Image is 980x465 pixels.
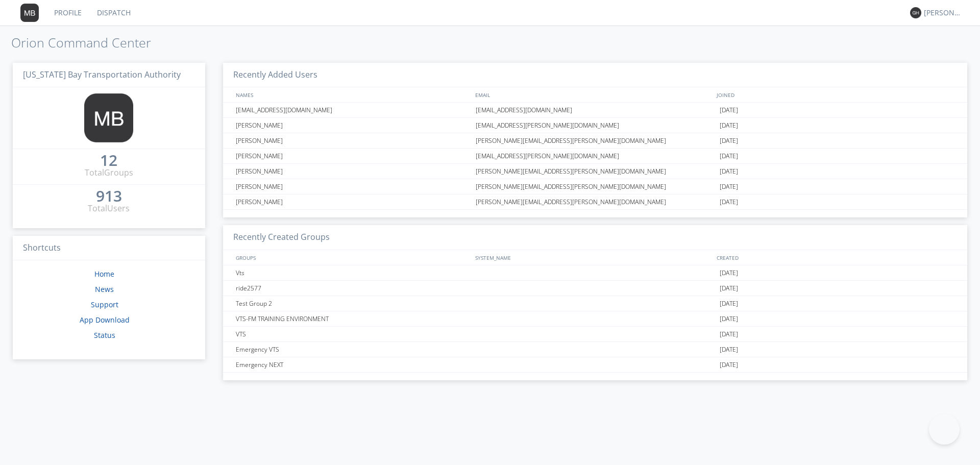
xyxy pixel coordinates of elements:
div: [PERSON_NAME][EMAIL_ADDRESS][PERSON_NAME][DOMAIN_NAME] [473,133,717,148]
img: 373638.png [20,4,39,22]
div: [PERSON_NAME] [233,118,473,133]
div: NAMES [233,87,470,102]
a: 913 [96,191,122,203]
a: [PERSON_NAME][PERSON_NAME][EMAIL_ADDRESS][PERSON_NAME][DOMAIN_NAME][DATE] [223,133,967,149]
span: [DATE] [720,133,738,149]
span: [DATE] [720,357,738,373]
img: 373638.png [910,7,921,18]
div: 913 [96,191,122,201]
div: [EMAIL_ADDRESS][DOMAIN_NAME] [233,103,473,117]
div: Total Groups [85,167,133,179]
a: Vts[DATE] [223,265,967,281]
div: [EMAIL_ADDRESS][PERSON_NAME][DOMAIN_NAME] [473,118,717,133]
div: VTS [233,327,473,341]
div: Emergency VTS [233,342,473,357]
div: Emergency NEXT [233,357,473,372]
div: 12 [100,155,117,165]
a: Emergency NEXT[DATE] [223,357,967,373]
a: [PERSON_NAME][PERSON_NAME][EMAIL_ADDRESS][PERSON_NAME][DOMAIN_NAME][DATE] [223,164,967,179]
a: [EMAIL_ADDRESS][DOMAIN_NAME][EMAIL_ADDRESS][DOMAIN_NAME][DATE] [223,103,967,118]
span: [DATE] [720,281,738,296]
span: [DATE] [720,164,738,179]
span: [DATE] [720,118,738,133]
h3: Recently Created Groups [223,225,967,250]
div: EMAIL [473,87,714,102]
div: [EMAIL_ADDRESS][PERSON_NAME][DOMAIN_NAME] [473,149,717,163]
div: Total Users [88,203,130,214]
span: [US_STATE] Bay Transportation Authority [23,69,181,80]
div: SYSTEM_NAME [473,250,714,265]
span: [DATE] [720,103,738,118]
div: VTS-FM TRAINING ENVIRONMENT [233,311,473,326]
div: [EMAIL_ADDRESS][DOMAIN_NAME] [473,103,717,117]
a: Status [94,330,115,340]
div: CREATED [714,250,957,265]
div: [PERSON_NAME][EMAIL_ADDRESS][PERSON_NAME][DOMAIN_NAME] [473,179,717,194]
a: ride2577[DATE] [223,281,967,296]
div: Vts [233,265,473,280]
a: 12 [100,155,117,167]
a: [PERSON_NAME][EMAIL_ADDRESS][PERSON_NAME][DOMAIN_NAME][DATE] [223,118,967,133]
h3: Recently Added Users [223,63,967,88]
a: Emergency VTS[DATE] [223,342,967,357]
span: [DATE] [720,327,738,342]
a: App Download [80,315,130,325]
span: [DATE] [720,265,738,281]
div: [PERSON_NAME] [233,133,473,148]
h3: Shortcuts [13,236,205,261]
a: VTS[DATE] [223,327,967,342]
img: 373638.png [84,93,133,142]
a: [PERSON_NAME][EMAIL_ADDRESS][PERSON_NAME][DOMAIN_NAME][DATE] [223,149,967,164]
a: [PERSON_NAME][PERSON_NAME][EMAIL_ADDRESS][PERSON_NAME][DOMAIN_NAME][DATE] [223,179,967,194]
a: Support [91,300,118,309]
span: [DATE] [720,342,738,357]
span: [DATE] [720,149,738,164]
iframe: Toggle Customer Support [929,414,960,445]
div: [PERSON_NAME] [233,194,473,209]
span: [DATE] [720,194,738,210]
div: GROUPS [233,250,470,265]
div: JOINED [714,87,957,102]
a: Test Group 2[DATE] [223,296,967,311]
span: [DATE] [720,179,738,194]
a: [PERSON_NAME][PERSON_NAME][EMAIL_ADDRESS][PERSON_NAME][DOMAIN_NAME][DATE] [223,194,967,210]
div: [PERSON_NAME] [233,179,473,194]
a: Home [94,269,114,279]
div: ride2577 [233,281,473,296]
a: News [95,284,114,294]
div: [PERSON_NAME][EMAIL_ADDRESS][PERSON_NAME][DOMAIN_NAME] [473,194,717,209]
span: [DATE] [720,311,738,327]
a: VTS-FM TRAINING ENVIRONMENT[DATE] [223,311,967,327]
div: [PERSON_NAME][EMAIL_ADDRESS][PERSON_NAME][DOMAIN_NAME] [473,164,717,179]
div: [PERSON_NAME] [924,8,962,18]
div: Test Group 2 [233,296,473,311]
div: [PERSON_NAME] [233,164,473,179]
span: [DATE] [720,296,738,311]
div: [PERSON_NAME] [233,149,473,163]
